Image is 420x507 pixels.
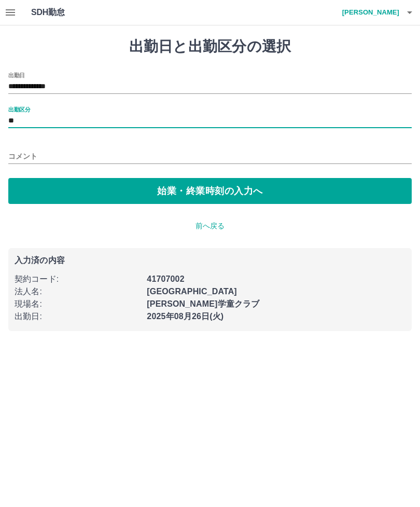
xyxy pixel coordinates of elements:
[15,273,141,285] p: 契約コード :
[15,298,141,310] p: 現場名 :
[147,287,237,296] b: [GEOGRAPHIC_DATA]
[15,310,141,323] p: 出勤日 :
[8,105,30,113] label: 出勤区分
[8,221,412,231] p: 前へ戻る
[147,312,223,321] b: 2025年08月26日(火)
[15,285,141,298] p: 法人名 :
[8,178,412,204] button: 始業・終業時刻の入力へ
[8,38,412,56] h1: 出勤日と出勤区分の選択
[147,275,184,283] b: 41707002
[15,256,405,265] p: 入力済の内容
[147,299,259,308] b: [PERSON_NAME]学童クラブ
[8,71,25,79] label: 出勤日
